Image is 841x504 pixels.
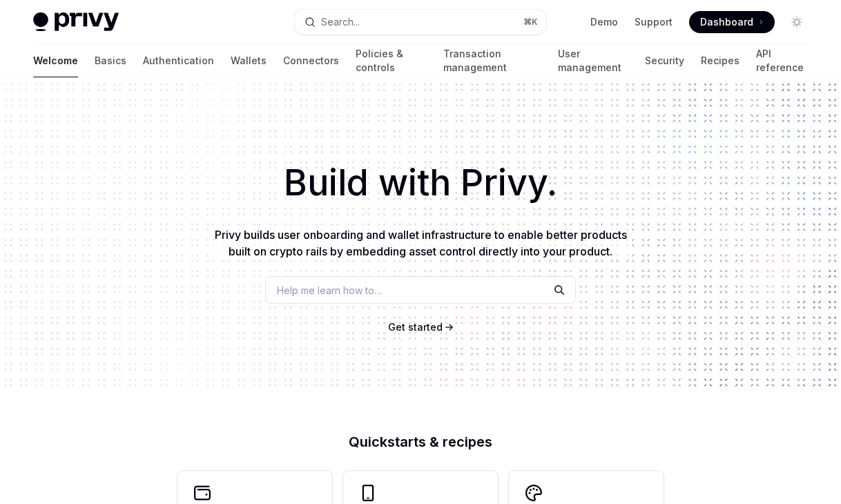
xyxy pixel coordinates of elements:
div: Search... [321,14,360,30]
h2: Quickstarts & recipes [177,435,664,449]
span: Dashboard [700,15,753,29]
button: Toggle dark mode [786,11,808,33]
a: User management [558,44,628,77]
img: light logo [33,12,119,32]
a: Connectors [283,44,339,77]
a: Basics [95,44,126,77]
a: Recipes [701,44,739,77]
a: API reference [756,44,808,77]
span: Help me learn how to… [277,283,382,298]
span: ⌘ K [523,17,538,28]
a: Get started [388,320,443,334]
a: Welcome [33,44,78,77]
span: Get started [388,321,443,333]
a: Dashboard [689,11,775,33]
span: Privy builds user onboarding and wallet infrastructure to enable better products built on crypto ... [215,228,627,258]
a: Wallets [231,44,267,77]
a: Transaction management [443,44,542,77]
a: Demo [590,15,618,29]
a: Security [645,44,684,77]
a: Support [635,15,673,29]
a: Policies & controls [356,44,427,77]
h1: Build with Privy. [22,156,819,210]
button: Search...⌘K [295,10,545,35]
a: Authentication [143,44,214,77]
